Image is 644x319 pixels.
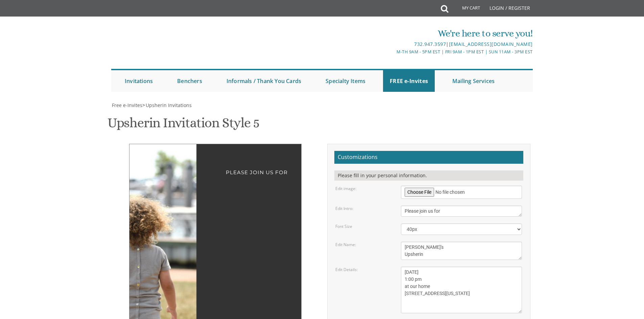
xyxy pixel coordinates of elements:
a: My Cart [448,1,485,18]
label: Edit Intro: [335,206,353,211]
a: Informals / Thank You Cards [220,70,308,92]
h1: Upsherin Invitation Style 5 [108,115,259,135]
label: Edit image: [335,186,356,191]
textarea: Please join us for [401,206,522,217]
label: Edit Name: [335,242,356,247]
div: | [252,40,533,48]
a: 732.947.3597 [414,41,446,47]
textarea: [PERSON_NAME]'s Upsherin [401,242,522,260]
a: FREE e-Invites [383,70,435,92]
span: Upsherin Invitations [146,102,192,108]
a: Benchers [170,70,209,92]
a: Free e-Invites [111,102,142,108]
h2: Customizations [334,151,523,164]
span: Free e-Invites [112,102,142,108]
img: ACwAAAAAAQABAAACADs= [206,144,207,144]
a: [EMAIL_ADDRESS][DOMAIN_NAME] [449,41,533,47]
a: Specialty Items [319,70,372,92]
label: Edit Details: [335,267,358,272]
a: Upsherin Invitations [145,102,192,108]
a: Mailing Services [446,70,501,92]
span: > [142,102,192,108]
div: Please join us for [143,158,288,178]
a: Invitations [118,70,160,92]
textarea: [DATE] 1:00 pm at our home [STREET_ADDRESS][US_STATE] [401,267,522,313]
label: Font Size [335,223,352,229]
div: M-Th 9am - 5pm EST | Fri 9am - 1pm EST | Sun 11am - 3pm EST [252,48,533,55]
div: Please fill in your personal information. [334,170,523,181]
div: We're here to serve you! [252,27,533,40]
